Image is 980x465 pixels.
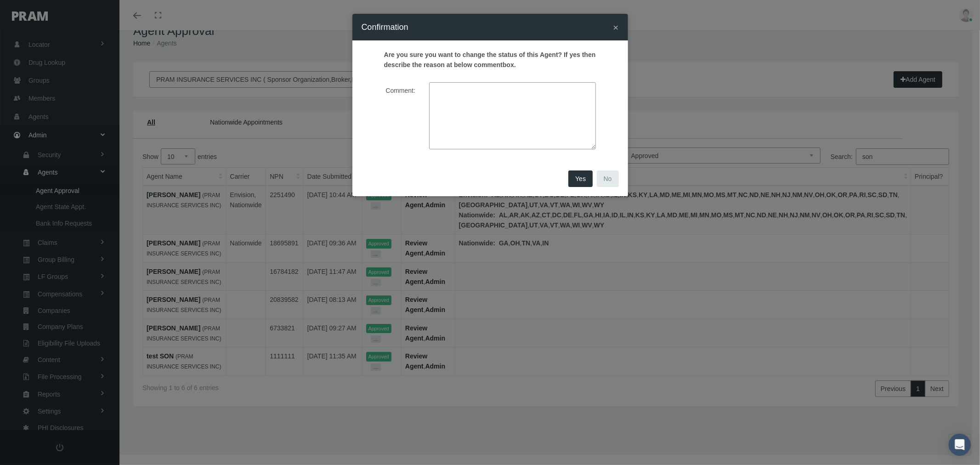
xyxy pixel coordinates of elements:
[362,21,408,34] h4: Confirmation
[355,82,423,149] label: Comment:
[377,50,626,70] label: Are you sure you want to change the status of this Agent? If yes then describe the reason at belo...
[568,170,593,187] a: Yes
[575,175,586,182] span: Yes
[597,170,619,187] button: No
[949,434,971,456] div: Open Intercom Messenger
[613,22,618,33] span: ×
